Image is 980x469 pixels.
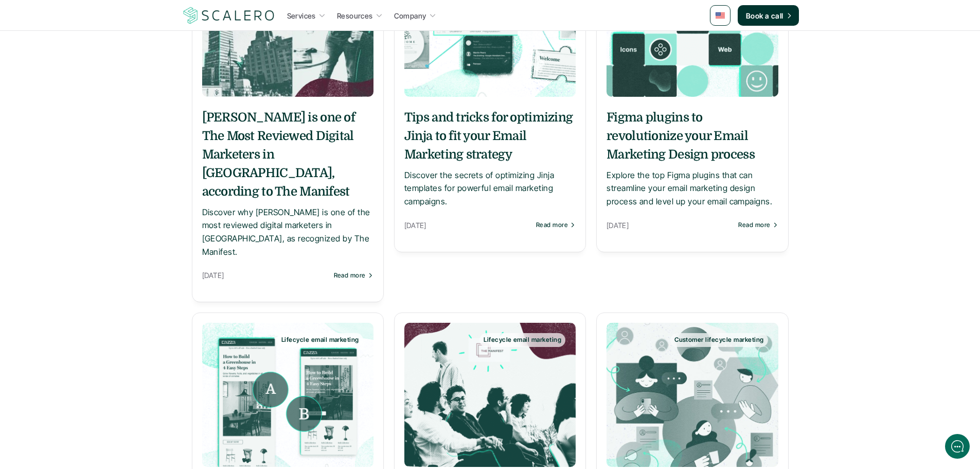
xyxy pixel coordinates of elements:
p: Read more [536,221,568,229]
h5: Tips and tricks for optimizing Jinja to fit your Email Marketing strategy [404,108,576,164]
button: New conversation [16,136,190,157]
p: Book a call [746,10,783,21]
p: Customer lifecycle marketing [674,336,763,343]
h5: Figma plugins to revolutionize your Email Marketing Design process [607,108,778,164]
a: Tips and tricks for optimizing Jinja to fit your Email Marketing strategyDiscover the secrets of ... [404,108,576,209]
h2: Let us know if we can help with lifecycle marketing. [15,68,190,118]
p: Explore the top Figma plugins that can streamline your email marketing design process and level u... [607,169,778,209]
p: Discover why [PERSON_NAME] is one of the most reviewed digital marketers in [GEOGRAPHIC_DATA], as... [202,206,373,258]
p: [DATE] [607,219,733,232]
p: [DATE] [404,219,531,232]
p: Company [394,10,426,21]
span: We run on Gist [86,360,130,367]
p: Read more [334,272,366,279]
p: Resources [337,10,373,21]
p: Lifecycle email marketing [484,336,561,343]
a: Scalero company logo [182,6,276,25]
a: Book a call [738,5,799,26]
p: Lifecycle email marketing [281,336,359,343]
p: Services [287,10,316,21]
a: Read more [738,221,778,229]
h5: [PERSON_NAME] is one of The Most Reviewed Digital Marketers in [GEOGRAPHIC_DATA], according to Th... [202,108,373,201]
a: Read more [536,221,576,229]
iframe: gist-messenger-bubble-iframe [945,434,970,459]
a: Lifecycle email marketing [404,323,576,467]
a: [PERSON_NAME] is one of The Most Reviewed Digital Marketers in [GEOGRAPHIC_DATA], according to Th... [202,108,373,258]
a: Lifecycle email marketing [202,323,373,467]
a: Read more [334,272,373,279]
a: Customer lifecycle marketing [607,323,778,467]
img: Scalero company logo [182,6,276,25]
p: [DATE] [202,269,329,282]
a: Figma plugins to revolutionize your Email Marketing Design processExplore the top Figma plugins t... [607,108,778,209]
h1: Hi! Welcome to Scalero. [15,50,190,66]
span: New conversation [66,143,123,151]
p: Read more [738,221,770,229]
p: Discover the secrets of optimizing Jinja templates for powerful email marketing campaigns. [404,169,576,209]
